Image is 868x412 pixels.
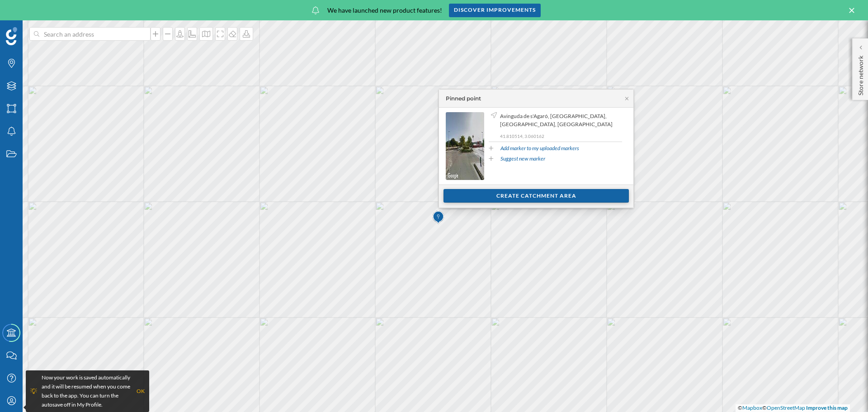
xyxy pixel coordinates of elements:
[500,112,620,128] span: Avinguda de s'Agaró, [GEOGRAPHIC_DATA], [GEOGRAPHIC_DATA], [GEOGRAPHIC_DATA]
[742,404,762,411] a: Mapbox
[500,155,545,163] a: Suggest new marker
[856,52,865,95] p: Store network
[767,404,805,411] a: OpenStreetMap
[806,404,848,411] a: Improve this map
[500,144,579,152] a: Add marker to my uploaded markers
[327,6,442,15] span: We have launched new product features!
[736,404,850,412] div: © ©
[137,387,145,396] div: OK
[433,208,444,227] img: Marker
[6,27,17,45] img: Geoblink Logo
[500,133,622,139] p: 41.810514, 3.060162
[9,6,87,14] span: Assistència tècnica
[446,112,484,180] img: streetview
[446,95,481,103] div: Pinned point
[42,373,132,409] div: Now your work is saved automatically and it will be resumed when you come back to the app. You ca...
